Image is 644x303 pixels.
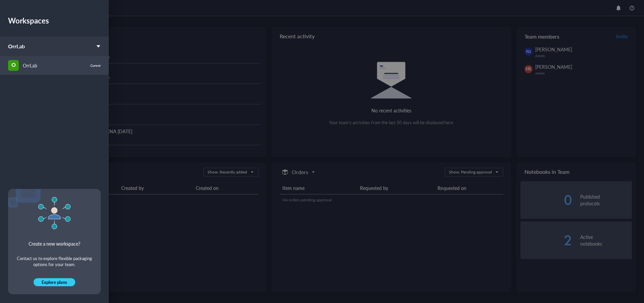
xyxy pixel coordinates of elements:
img: New workspace [38,197,71,229]
span: OrrLab [8,42,25,50]
div: Contact us to explore flexible packaging options for your team. [16,255,93,267]
span: Explore plans [42,279,67,285]
div: Workspaces [8,11,101,30]
span: O [11,60,16,69]
button: Explore plans [34,278,75,286]
div: Current [90,63,101,67]
div: OrrLab [23,62,37,69]
img: Image left [8,172,41,207]
div: Create a new workspace? [29,240,80,247]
